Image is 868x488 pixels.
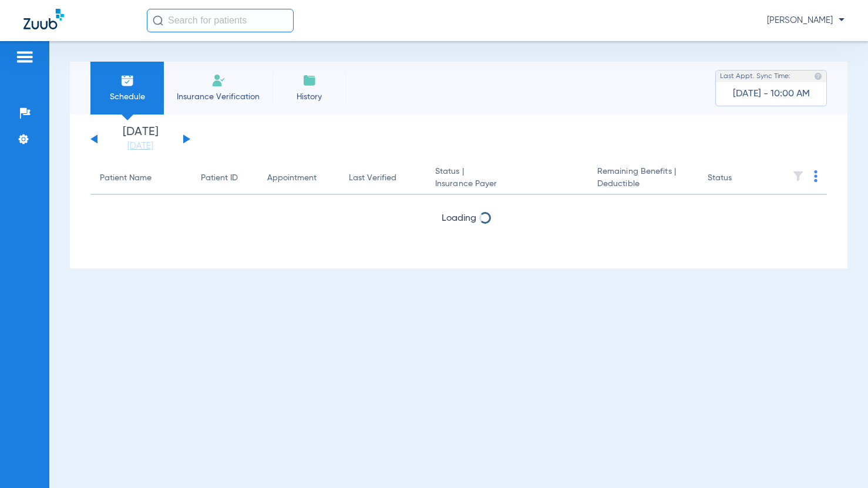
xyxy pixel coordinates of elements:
img: Manual Insurance Verification [211,73,226,87]
div: Patient ID [201,172,238,184]
th: Status | [426,162,588,195]
div: Patient Name [100,172,152,184]
img: Zuub Logo [23,9,64,29]
img: Schedule [120,73,134,87]
span: Deductible [597,178,689,190]
li: [DATE] [105,126,176,152]
span: History [281,91,337,103]
img: group-dot-blue.svg [814,170,817,182]
th: Status [698,162,778,195]
input: Search for patients [147,9,294,32]
div: Appointment [267,172,329,184]
img: hamburger-icon [15,50,34,64]
span: Insurance Payer [435,178,578,190]
img: Search Icon [153,15,163,26]
img: History [302,73,317,87]
div: Last Verified [349,172,416,184]
span: Last Appt. Sync Time: [720,70,790,82]
img: filter.svg [792,170,804,182]
span: Loading [442,214,476,223]
img: last sync help info [814,72,822,80]
th: Remaining Benefits | [588,162,698,195]
a: [DATE] [105,140,176,152]
span: Schedule [99,91,155,103]
div: Patient Name [100,172,182,184]
div: Appointment [267,172,317,184]
span: Insurance Verification [173,91,264,103]
div: Patient ID [201,172,248,184]
div: Last Verified [349,172,396,184]
span: [DATE] - 10:00 AM [733,88,810,100]
span: [PERSON_NAME] [767,15,845,26]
